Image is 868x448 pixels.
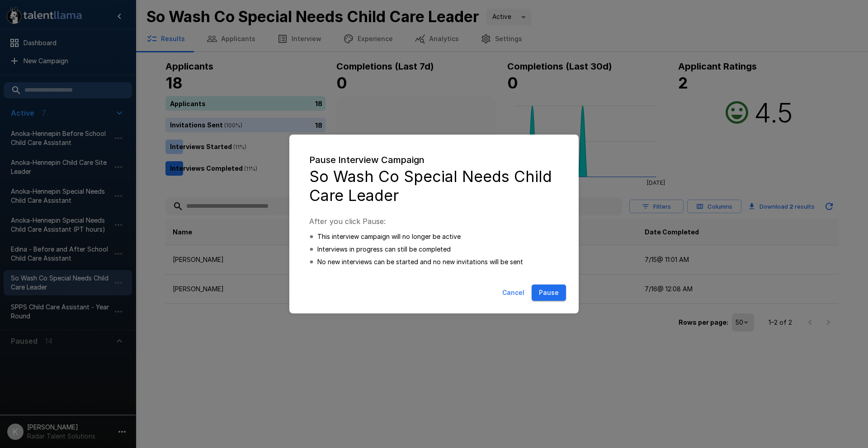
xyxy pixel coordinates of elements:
[317,232,461,241] p: This interview campaign will no longer be active
[309,167,559,205] h4: So Wash Co Special Needs Child Care Leader
[532,285,566,301] button: Pause
[317,245,451,254] p: Interviews in progress can still be completed
[309,216,559,227] p: After you click Pause:
[499,285,528,301] button: Cancel
[309,153,559,167] h6: Pause Interview Campaign
[317,257,523,266] p: No new interviews can be started and no new invitations will be sent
